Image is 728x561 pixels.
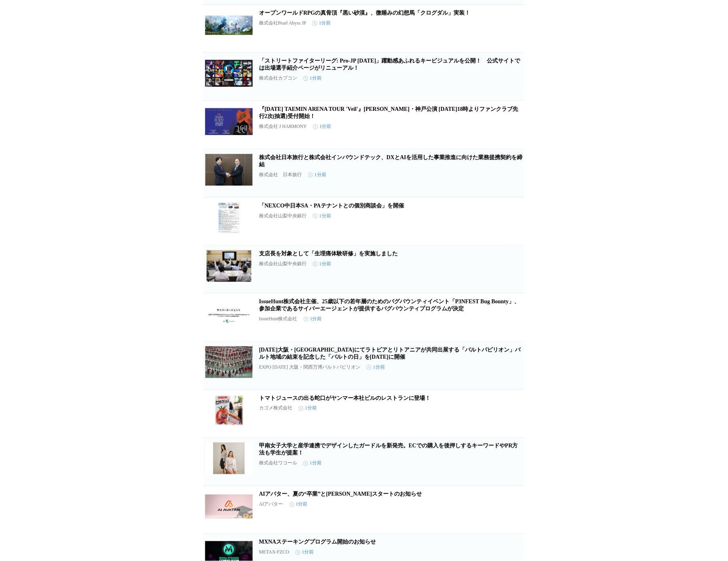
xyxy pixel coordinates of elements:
a: 『[DATE] TAEMIN ARENA TOUR 'Veil'』[PERSON_NAME]・神戸公演 [DATE]18時よりファンクラブ先行2次(抽選)受付開始！ [259,106,518,119]
a: [DATE]大阪・[GEOGRAPHIC_DATA]にてラトビアとリトアニアが共同出展する「バルトパビリオン」バルト地域の結束を記念した「バルトの日」を[DATE]に開催 [259,347,520,360]
img: 支店長を対象として「生理痛体験研修」を実施しました [205,250,253,282]
img: 『2025 TAEMIN ARENA TOUR 'Veil'』千葉・神戸公演 8/14(木)18時よりファンクラブ先行2次(抽選)受付開始！ [205,106,253,137]
p: カゴメ株式会社 [259,405,292,412]
time: 1分前 [295,549,314,556]
img: 2025年大阪・関西万博にてラトビアとリトアニアが共同出展する「バルトパビリオン」バルト地域の結束を記念した「バルトの日」を8月23日（土）に開催 [205,346,253,378]
time: 1分前 [290,501,308,508]
p: 株式会社カプコン [259,75,297,82]
time: 1分前 [308,171,326,178]
a: AIアバター、夏の“卒業”と[PERSON_NAME]スタートのお知らせ [259,491,422,497]
p: 株式会社 J HARMONY [259,123,307,130]
p: 株式会社Pearl Abyss JP [259,20,306,27]
a: IssueHunt株式会社主催、25歳以下の若年層のためのバグバウンティイベント「P3NFEST Bug Bounty」、参加企業であるサイバーエージェントが提供するバグバウンティプログラムが決定 [259,299,520,312]
time: 1分前 [303,460,322,467]
img: トマトジュースの出る蛇口がヤンマー本社ビルのレストランに登場！ [205,395,253,426]
a: トマトジュースの出る蛇口がヤンマー本社ビルのレストランに登場！ [259,395,431,401]
time: 1分前 [367,364,385,371]
time: 1分前 [299,405,317,412]
p: 株式会社 日本旅行 [259,171,302,178]
p: 株式会社山梨中央銀行 [259,261,307,267]
a: 「NEXCO中日本SA・PAテナントとの個別商談会」を開催 [259,203,404,209]
p: 株式会社ワコール [259,460,297,467]
p: 株式会社山梨中央銀行 [259,213,307,219]
img: 甲南女子大学と産学連携でデザインしたガードルを新発売。ECでの購入を後押しするキーワードやPR方法も学生が提案！ [205,443,253,474]
a: 甲南女子大学と産学連携でデザインしたガードルを新発売。ECでの購入を後押しするキーワードやPR方法も学生が提案！ [259,443,518,456]
a: 「ストリートファイターリーグ: Pro-JP [DATE]」躍動感あふれるキービジュアルを公開！ 公式サイトでは出場選手紹介ページがリニューアル！ [259,58,520,71]
time: 1分前 [304,316,322,322]
p: AIアバター [259,501,283,508]
a: MXNAステーキングプログラム開始のお知らせ [259,539,376,545]
img: 「NEXCO中日本SA・PAテナントとの個別商談会」を開催 [205,202,253,234]
time: 1分前 [313,213,331,219]
img: オープンワールドRPGの真骨頂『黒い砂漠』、微睡みの幻想馬「クログダル」実装！ [205,10,253,41]
img: IssueHunt株式会社主催、25歳以下の若年層のためのバグバウンティイベント「P3NFEST Bug Bounty」、参加企業であるサイバーエージェントが提供するバグバウンティプログラムが決定 [205,298,253,330]
img: AIアバター、夏の“卒業”と新章スタートのお知らせ [205,491,253,523]
time: 1分前 [313,261,331,267]
time: 1分前 [303,75,322,82]
a: オープンワールドRPGの真骨頂『黒い砂漠』、微睡みの幻想馬「クログダル」実装！ [259,10,471,16]
img: 株式会社日本旅行と株式会社インバウンドテック、DXとAIを活用した事業推進に向けた業務提携契約を締結 [205,154,253,186]
a: 支店長を対象として「生理痛体験研修」を実施しました [259,251,398,257]
p: METAX-FZCO [259,550,289,555]
img: 「ストリートファイターリーグ: Pro-JP 2025」躍動感あふれるキービジュアルを公開！ 公式サイトでは出場選手紹介ページがリニューアル！ [205,57,253,89]
p: EXPO [DATE] 大阪・関西万博バルトパビリオン [259,364,360,371]
a: 株式会社日本旅行と株式会社インバウンドテック、DXとAIを活用した事業推進に向けた業務提携契約を締結 [259,154,523,167]
time: 1分前 [313,123,332,130]
time: 1分前 [313,20,331,27]
p: IssueHunt株式会社 [259,316,297,322]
